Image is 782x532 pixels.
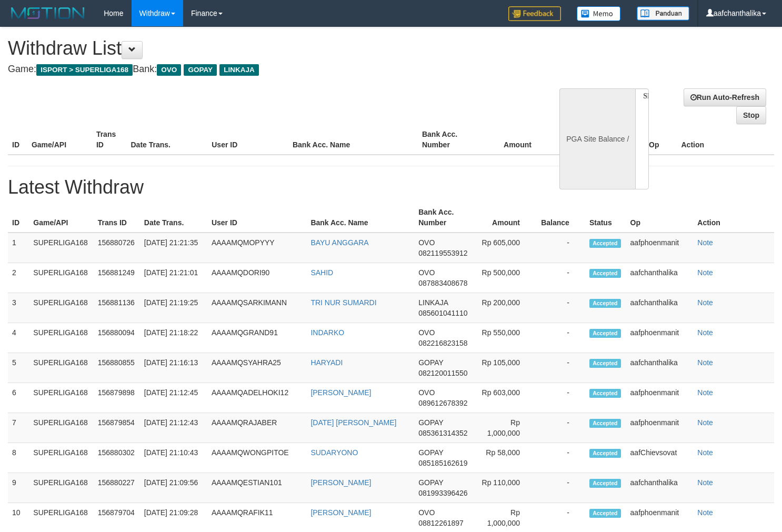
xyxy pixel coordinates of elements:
[589,329,621,338] span: Accepted
[207,473,306,503] td: AAAAMQESTIAN101
[418,478,443,487] span: GOPAY
[536,473,585,503] td: -
[207,443,306,473] td: AAAAMQWONGPITOE
[94,203,140,233] th: Trans ID
[140,353,207,383] td: [DATE] 21:16:13
[207,233,306,263] td: AAAAMQMOPYYY
[589,419,621,428] span: Accepted
[140,473,207,503] td: [DATE] 21:09:56
[418,279,467,287] span: 087883408678
[626,473,694,503] td: aafchanthalika
[477,323,536,353] td: Rp 550,000
[27,125,92,155] th: Game/API
[219,64,259,76] span: LINKAJA
[418,489,467,497] span: 081993396426
[94,263,140,293] td: 156881249
[127,125,208,155] th: Date Trans.
[418,459,467,467] span: 085185162619
[29,473,93,503] td: SUPERLIGA168
[8,263,29,293] td: 2
[207,125,288,155] th: User ID
[536,413,585,443] td: -
[684,88,766,106] a: Run Auto-Refresh
[8,177,774,198] h1: Latest Withdraw
[477,263,536,293] td: Rp 500,000
[645,125,677,155] th: Op
[697,298,713,307] a: Note
[536,293,585,323] td: -
[140,233,207,263] td: [DATE] 21:21:35
[559,88,635,189] div: PGA Site Balance /
[140,383,207,413] td: [DATE] 21:12:45
[677,125,774,155] th: Action
[736,106,766,124] a: Stop
[310,418,396,427] a: [DATE] [PERSON_NAME]
[477,443,536,473] td: Rp 58,000
[697,448,713,457] a: Note
[418,249,467,257] span: 082119553912
[94,473,140,503] td: 156880227
[310,388,371,397] a: [PERSON_NAME]
[29,293,93,323] td: SUPERLIGA168
[140,323,207,353] td: [DATE] 21:18:22
[547,125,607,155] th: Balance
[589,479,621,488] span: Accepted
[697,418,713,427] a: Note
[184,64,217,76] span: GOPAY
[310,268,333,277] a: SAHID
[697,238,713,247] a: Note
[8,64,511,75] h4: Game: Bank:
[418,388,435,397] span: OVO
[697,508,713,517] a: Note
[418,399,467,407] span: 089612678392
[697,328,713,337] a: Note
[418,125,483,155] th: Bank Acc. Number
[94,353,140,383] td: 156880855
[418,268,435,277] span: OVO
[94,233,140,263] td: 156880726
[477,233,536,263] td: Rp 605,000
[207,413,306,443] td: AAAAMQRAJABER
[8,125,27,155] th: ID
[418,328,435,337] span: OVO
[418,448,443,457] span: GOPAY
[8,38,511,59] h1: Withdraw List
[418,238,435,247] span: OVO
[94,323,140,353] td: 156880094
[536,263,585,293] td: -
[626,353,694,383] td: aafchanthalika
[693,203,774,233] th: Action
[29,233,93,263] td: SUPERLIGA168
[207,293,306,323] td: AAAAMQSARKIMANN
[589,269,621,278] span: Accepted
[29,443,93,473] td: SUPERLIGA168
[577,6,621,21] img: Button%20Memo.svg
[418,508,435,517] span: OVO
[585,203,626,233] th: Status
[207,263,306,293] td: AAAAMQDORI90
[207,323,306,353] td: AAAAMQGRAND91
[626,413,694,443] td: aafphoenmanit
[477,293,536,323] td: Rp 200,000
[536,323,585,353] td: -
[477,383,536,413] td: Rp 603,000
[310,508,371,517] a: [PERSON_NAME]
[310,298,376,307] a: TRI NUR SUMARDI
[288,125,418,155] th: Bank Acc. Name
[310,358,343,367] a: HARYADI
[589,449,621,458] span: Accepted
[418,519,464,527] span: 08812261897
[418,358,443,367] span: GOPAY
[8,293,29,323] td: 3
[536,353,585,383] td: -
[8,203,29,233] th: ID
[589,299,621,308] span: Accepted
[626,263,694,293] td: aafchanthalika
[140,413,207,443] td: [DATE] 21:12:43
[29,413,93,443] td: SUPERLIGA168
[697,388,713,397] a: Note
[626,323,694,353] td: aafphoenmanit
[589,239,621,248] span: Accepted
[697,358,713,367] a: Note
[418,298,448,307] span: LINKAJA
